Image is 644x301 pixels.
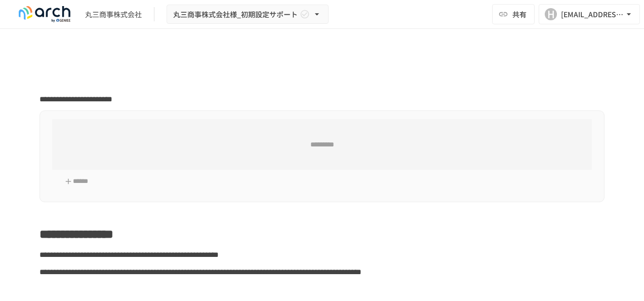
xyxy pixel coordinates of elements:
span: 共有 [512,9,527,20]
div: [EMAIL_ADDRESS][DOMAIN_NAME] [561,8,624,21]
img: logo-default@2x-9cf2c760.svg [12,6,77,22]
div: 丸三商事株式会社 [85,9,142,20]
span: 丸三商事株式会社様_初期設定サポート [173,8,298,21]
button: 共有 [492,4,535,24]
button: 丸三商事株式会社様_初期設定サポート [167,5,329,24]
button: H[EMAIL_ADDRESS][DOMAIN_NAME] [539,4,640,24]
div: H [545,8,557,20]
